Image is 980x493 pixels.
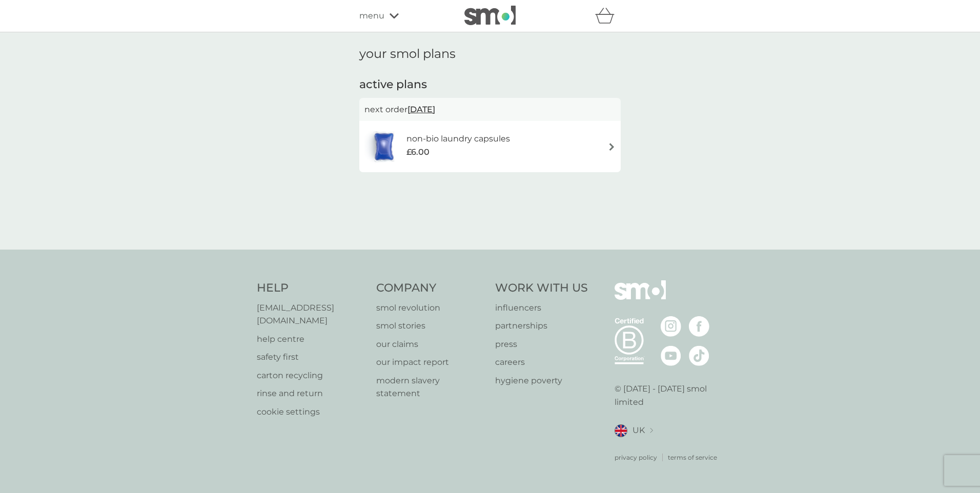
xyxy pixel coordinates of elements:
span: [DATE] [407,99,435,119]
img: smol [464,6,516,25]
a: influencers [495,301,588,315]
span: £6.00 [406,146,430,159]
a: careers [495,356,588,369]
a: help centre [257,333,366,346]
img: UK flag [615,424,627,437]
a: smol stories [376,319,485,333]
a: carton recycling [257,369,366,382]
a: safety first [257,351,366,364]
a: modern slavery statement [376,374,485,400]
h1: your smol plans [359,47,621,61]
img: non-bio laundry capsules [364,129,403,165]
div: basket [595,6,621,26]
a: terms of service [668,453,717,462]
img: visit the smol Tiktok page [689,345,709,366]
img: arrow right [608,143,616,151]
img: visit the smol Facebook page [689,316,709,337]
a: privacy policy [615,453,657,462]
img: smol [615,280,666,315]
a: cookie settings [257,405,366,419]
img: visit the smol Instagram page [661,316,681,337]
a: partnerships [495,319,588,333]
a: hygiene poverty [495,374,588,387]
a: our impact report [376,356,485,369]
a: [EMAIL_ADDRESS][DOMAIN_NAME] [257,301,366,327]
h6: non-bio laundry capsules [406,132,510,146]
img: select a new location [650,428,653,434]
a: our claims [376,338,485,351]
span: UK [632,424,645,437]
a: press [495,338,588,351]
a: smol revolution [376,301,485,315]
span: menu [359,9,384,23]
p: next order [364,103,616,116]
a: rinse and return [257,387,366,400]
h4: Help [257,280,366,296]
img: visit the smol Youtube page [661,345,681,366]
h4: Company [376,280,485,296]
p: © [DATE] - [DATE] smol limited [615,382,724,408]
h4: Work With Us [495,280,588,296]
h2: active plans [359,77,621,93]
